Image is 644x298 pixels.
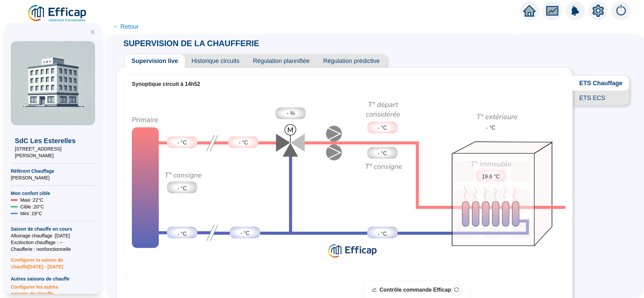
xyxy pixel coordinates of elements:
span: ETS ECS [573,91,629,105]
div: Synoptique circuit à 14h52 [132,80,557,88]
span: ← Retour [113,22,139,31]
span: Allumage chauffage : [DATE] [11,232,95,239]
span: - °C [378,124,387,132]
span: Autres saisons de chauffe [11,275,95,282]
span: Chaufferie : non fonctionnelle [11,246,95,253]
span: fund [546,5,558,17]
div: Contrôle commande Efficap [380,286,451,294]
div: Synoptique [124,93,565,261]
span: Référent Chauffage [11,168,95,174]
span: Régulation plannifiée [246,54,316,68]
span: - °C [177,185,187,193]
span: SdC Les Esterelles [15,136,91,145]
span: Exctinction chauffage : -- [11,239,95,246]
span: Supervision live [125,54,185,68]
span: home [523,5,535,17]
span: Mini : 19 °C [20,210,42,217]
img: alerts [566,1,585,20]
img: alerts [612,1,631,20]
span: Configurer la saison de chauffe [DATE] - [DATE] [11,253,95,270]
span: [STREET_ADDRESS][PERSON_NAME] [15,145,91,159]
span: SUPERVISION DE LA CHAUFFERIE [117,39,266,48]
span: Historique circuits [185,54,246,68]
span: - °C [486,124,496,132]
span: - °C [239,139,248,147]
span: - °C [378,230,387,238]
span: Régulation prédictive [316,54,386,68]
span: ETS Chauffage [573,76,629,91]
span: [PERSON_NAME] [11,174,95,181]
span: Saison de chauffe en cours [11,226,95,232]
span: stock [372,287,377,292]
img: efficap energie logo [27,4,88,23]
span: Mon confort cible [11,190,95,197]
span: double-left [90,30,95,34]
span: setting [592,5,604,17]
span: - °C [177,230,187,238]
span: - °C [378,150,387,158]
span: Configurer les autres saisons de chauffe [11,282,95,297]
span: - °C [240,229,250,237]
span: - °C [177,139,187,147]
span: - % [287,109,295,118]
span: Maxi : 22 °C [20,197,43,203]
span: reload [454,287,459,292]
span: Cible : 20 °C [20,203,44,210]
img: circuit-supervision.724c8d6b72cc0638e748.png [124,93,565,261]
